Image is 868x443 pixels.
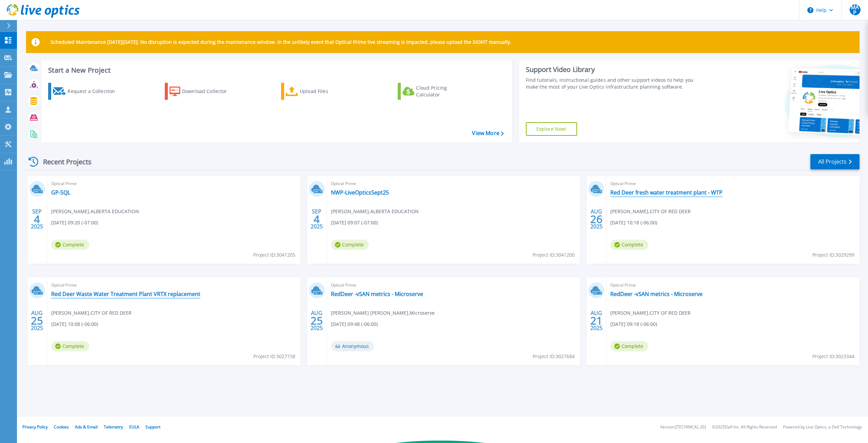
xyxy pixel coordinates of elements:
[526,77,702,90] div: Find tutorials, instructional guides and other support videos to help you make the most of your L...
[26,153,101,170] div: Recent Projects
[812,251,854,259] span: Project ID: 3029299
[610,240,648,250] span: Complete
[31,308,43,333] div: AUG 2025
[610,309,691,317] span: [PERSON_NAME] , CITY OF RED DEER
[51,219,98,226] span: [DATE] 09:20 (-07:00)
[145,424,160,430] a: Support
[67,85,122,98] div: Request a Collection
[51,341,89,351] span: Complete
[331,341,374,351] span: Anonymous
[610,208,691,215] span: [PERSON_NAME] , CITY OF RED DEER
[51,208,139,215] span: [PERSON_NAME] , ALBERTA EDUCATION
[526,122,577,136] a: Explore Now!
[590,318,603,324] span: 21
[51,281,296,289] span: Optical Prime
[610,320,657,328] span: [DATE] 09:18 (-06:00)
[51,291,200,297] a: Red Deer Waste Water Treatment Plant VRTX replacement
[610,291,703,297] a: RedDeer -vSAN metrics - Microserve
[331,281,576,289] span: Optical Prime
[590,207,603,232] div: AUG 2025
[610,189,723,196] a: Red Deer fresh water treatment plant - WTP
[51,240,89,250] span: Complete
[472,130,504,136] a: View More
[331,320,378,328] span: [DATE] 09:48 (-06:00)
[182,85,236,98] div: Download Collector
[590,308,603,333] div: AUG 2025
[129,424,139,430] a: EULA
[51,309,132,317] span: [PERSON_NAME] , CITY OF RED DEER
[51,320,98,328] span: [DATE] 10:08 (-06:00)
[22,424,48,430] a: Privacy Policy
[311,318,323,324] span: 25
[31,207,43,232] div: SEP 2025
[310,308,323,333] div: AUG 2025
[51,39,511,45] p: Scheduled Maintenance [DATE][DATE]: No disruption is expected during the maintenance window. In t...
[331,240,369,250] span: Complete
[281,83,357,100] a: Upload Files
[314,216,320,222] span: 4
[48,67,504,74] h3: Start a New Project
[810,154,860,169] a: All Projects
[253,353,295,360] span: Project ID: 3027738
[533,353,575,360] span: Project ID: 3027684
[31,318,43,324] span: 25
[610,219,657,226] span: [DATE] 10:18 (-06:00)
[253,251,295,259] span: Project ID: 3041205
[310,207,323,232] div: SEP 2025
[331,180,576,187] span: Optical Prime
[590,216,603,222] span: 26
[660,425,706,429] li: Version: [TECHNICAL_ID]
[331,309,435,317] span: [PERSON_NAME] [PERSON_NAME] , Microserve
[712,425,777,429] li: © 2025 Dell Inc. All Rights Reserved
[850,4,861,15] span: MAP
[300,85,354,98] div: Upload Files
[398,83,473,100] a: Cloud Pricing Calculator
[48,83,124,100] a: Request a Collection
[812,353,854,360] span: Project ID: 3023344
[331,291,423,297] a: RedDeer -vSAN metrics - Microserve
[331,189,389,196] a: NWP-LiveOpticsSept25
[526,65,702,74] div: Support Video Library
[610,281,855,289] span: Optical Prime
[331,219,378,226] span: [DATE] 09:07 (-07:00)
[54,424,69,430] a: Cookies
[533,251,575,259] span: Project ID: 3041200
[34,216,40,222] span: 4
[416,85,470,98] div: Cloud Pricing Calculator
[75,424,98,430] a: Ads & Email
[783,425,862,429] li: Powered by Live Optics, a Dell Technology
[165,83,240,100] a: Download Collector
[610,180,855,187] span: Optical Prime
[51,189,70,196] a: GP-SQL
[51,180,296,187] span: Optical Prime
[331,208,419,215] span: [PERSON_NAME] , ALBERTA EDUCATION
[104,424,123,430] a: Telemetry
[610,341,648,351] span: Complete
